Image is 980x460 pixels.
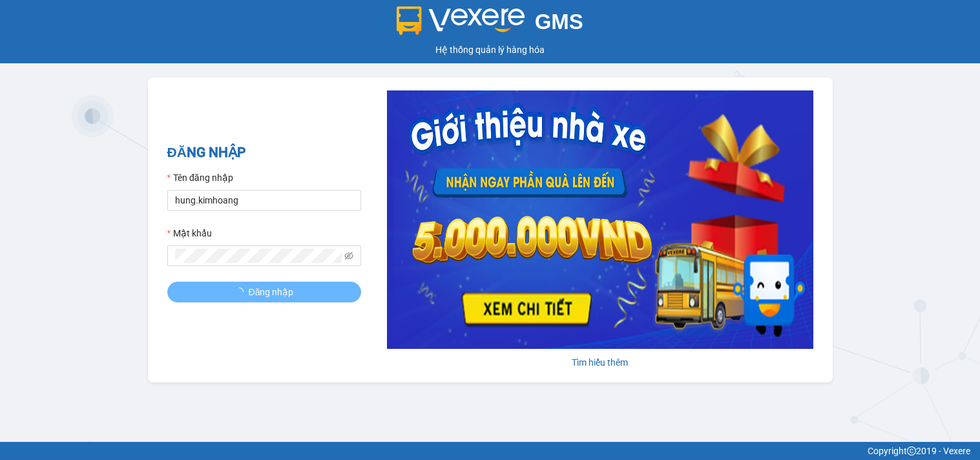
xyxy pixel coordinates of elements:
[167,226,212,240] label: Mật khẩu
[397,19,583,30] a: GMS
[235,287,249,297] span: loading
[167,142,361,163] h2: ĐĂNG NHẬP
[3,43,977,57] div: Hệ thống quản lý hàng hóa
[10,444,970,458] div: Copyright 2019 - Vexere
[175,249,342,263] input: Mật khẩu
[535,10,583,34] span: GMS
[387,355,813,370] div: Tìm hiểu thêm
[387,90,813,349] img: banner-0
[397,6,525,35] img: logo 2
[167,282,361,302] button: Đăng nhập
[344,251,353,260] span: eye-invisible
[167,190,361,211] input: Tên đăng nhập
[249,285,294,299] span: Đăng nhập
[907,446,916,455] span: copyright
[167,171,233,185] label: Tên đăng nhập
